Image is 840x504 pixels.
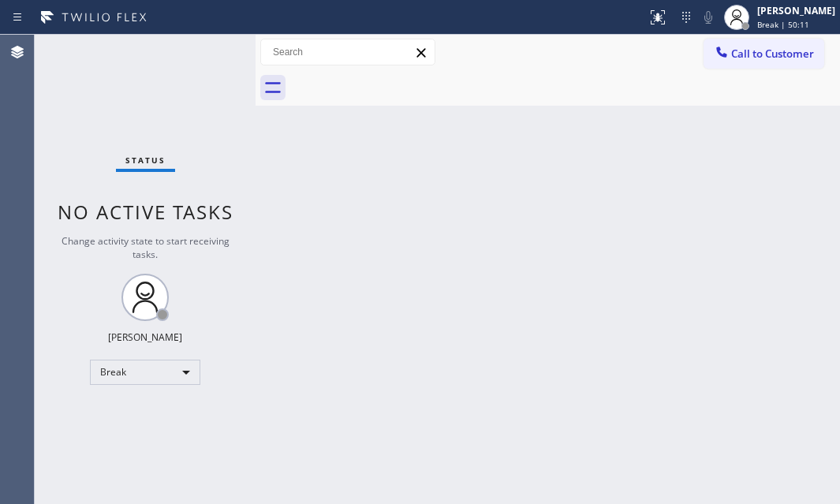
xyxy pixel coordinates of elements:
[62,234,230,261] span: Change activity state to start receiving tasks.
[90,360,200,385] div: Break
[125,155,166,166] span: Status
[704,39,824,69] button: Call to Customer
[757,4,835,17] div: [PERSON_NAME]
[731,47,814,61] span: Call to Customer
[757,19,809,30] span: Break | 50:11
[697,6,719,28] button: Mute
[261,39,435,65] input: Search
[58,199,233,225] span: No active tasks
[108,330,182,344] div: [PERSON_NAME]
